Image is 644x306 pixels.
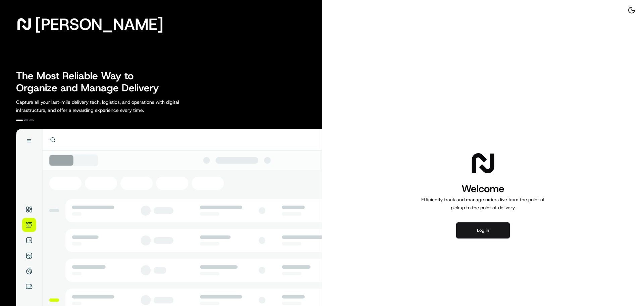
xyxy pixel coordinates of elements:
[16,70,166,94] h2: The Most Reliable Way to Organize and Manage Delivery
[16,98,209,114] p: Capture all your last-mile delivery tech, logistics, and operations with digital infrastructure, ...
[419,195,547,212] p: Efficiently track and manage orders live from the point of pickup to the point of delivery.
[419,182,547,195] h1: Welcome
[456,222,510,238] button: Log in
[35,17,163,31] span: [PERSON_NAME]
